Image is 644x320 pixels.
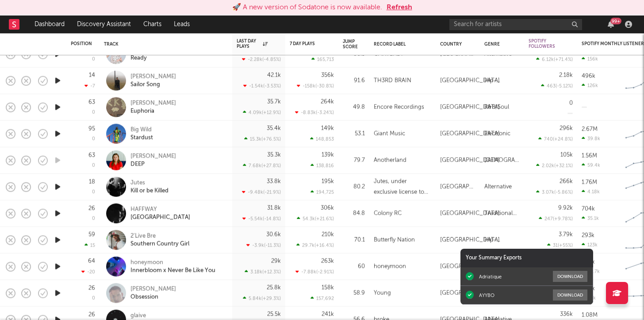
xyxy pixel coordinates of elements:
[484,181,512,192] div: Alternative
[582,126,598,132] div: 2.67M
[343,155,365,166] div: 79.7
[84,83,95,89] div: -7
[88,285,95,291] div: 26
[553,289,587,301] button: Download
[440,49,475,59] div: [GEOGRAPHIC_DATA]
[569,100,573,106] div: 0
[536,189,573,195] div: 3.07k ( -5.86 % )
[92,57,95,62] div: 0
[541,83,573,89] div: 463 ( -5.12 % )
[374,155,406,166] div: Anotherland
[529,39,560,49] div: Spotify Followers
[440,155,500,166] div: [GEOGRAPHIC_DATA]
[582,312,598,318] div: 1.08M
[295,110,334,116] div: -8.83k ( -3.24 % )
[582,82,598,88] div: 126k
[440,261,500,272] div: [GEOGRAPHIC_DATA]
[321,258,334,264] div: 263k
[374,42,427,47] div: Record Label
[310,189,334,195] div: 194,725
[297,83,334,89] div: -158k ( -30.8 % )
[538,136,573,142] div: 740 ( +24.8 % )
[267,205,281,211] div: 31.8k
[343,288,365,298] div: 58.9
[343,128,365,139] div: 53.1
[539,216,573,222] div: 247 ( +9.78 % )
[130,232,189,248] a: 2'Live BreSouthern Country Girl
[242,189,281,195] div: -9.48k ( -21.9 % )
[237,39,268,49] div: Last Day Plays
[242,216,281,222] div: -5.54k ( -14.8 % )
[267,152,281,158] div: 35.3k
[343,75,365,86] div: 91.6
[560,152,573,158] div: 105k
[130,99,176,107] div: [PERSON_NAME]
[130,179,169,187] div: Jutes
[130,293,176,301] div: Obsession
[271,258,281,264] div: 29k
[243,110,281,116] div: 4.09k ( +12.9 % )
[310,163,334,169] div: 138,816
[88,126,95,131] div: 95
[343,181,365,192] div: 80.2
[92,216,95,221] div: 0
[130,160,176,168] div: DEEP
[130,46,147,62] a: CMATReady
[295,269,334,275] div: -7.88k ( -2.91 % )
[322,232,334,238] div: 210k
[484,128,510,139] div: Electronic
[343,261,365,272] div: 60
[88,152,95,158] div: 63
[243,83,281,89] div: -1.54k ( -3.53 % )
[582,189,600,194] div: 4.18k
[88,232,95,238] div: 59
[582,179,597,185] div: 1.76M
[536,163,573,169] div: 2.02k ( +32.1 % )
[559,73,573,78] div: 2.18k
[130,258,215,266] div: honeymoon
[130,312,160,320] div: glaive
[246,243,281,248] div: -3.9k ( -11.3 % )
[374,49,403,59] div: CMATBABY
[610,18,621,24] div: 99 +
[81,269,95,275] div: -20
[267,285,281,291] div: 25.8k
[311,57,334,62] div: 165,713
[582,232,594,238] div: 293k
[343,49,365,59] div: 86.3
[130,205,190,213] div: HAFFWAY
[343,102,365,112] div: 49.8
[374,288,391,298] div: Young
[267,312,281,317] div: 25.5k
[297,216,334,222] div: 54.3k ( +21.6 % )
[440,235,500,245] div: [GEOGRAPHIC_DATA]
[374,208,402,219] div: Colony RC
[608,21,614,28] button: 99+
[267,126,281,131] div: 35.4k
[484,75,520,86] div: Hip-Hop/Rap
[92,296,95,301] div: 0
[440,128,500,139] div: [GEOGRAPHIC_DATA]
[89,73,95,78] div: 14
[243,296,281,301] div: 5.84k ( +29.3 % )
[449,19,582,30] input: Search for artists
[243,163,281,169] div: 7.68k ( +27.8 % )
[440,102,500,112] div: [GEOGRAPHIC_DATA]
[484,155,520,166] div: [DEMOGRAPHIC_DATA]
[130,232,189,240] div: 2'Live Bre
[582,162,600,168] div: 59.4k
[130,81,176,89] div: Sailor Song
[88,99,95,105] div: 63
[582,215,599,221] div: 35.1k
[130,134,153,142] div: Stardust
[28,15,71,33] a: Dashboard
[484,102,509,112] div: R&B/Soul
[71,15,137,33] a: Discovery Assistant
[88,258,95,264] div: 64
[267,73,281,78] div: 42.1k
[343,39,358,50] div: Jump Score
[130,152,176,168] a: [PERSON_NAME]DEEP
[558,205,573,211] div: 9.92k
[484,235,520,245] div: Hip-Hop/Rap
[479,292,494,298] div: AYYBO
